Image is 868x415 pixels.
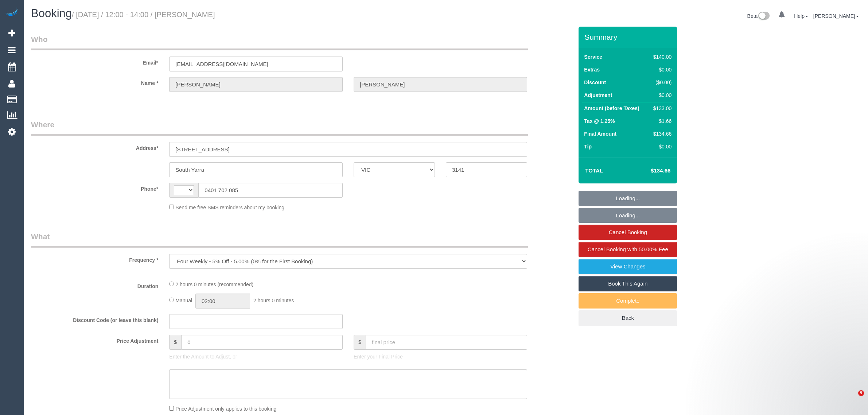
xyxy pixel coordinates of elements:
div: $0.00 [650,92,672,99]
label: Phone* [26,183,164,193]
label: Duration [26,280,164,290]
div: ($0.00) [650,79,672,86]
input: Suburb* [169,162,343,177]
span: Cancel Booking with 50.00% Fee [588,246,668,252]
div: $140.00 [650,53,672,61]
label: Price Adjustment [26,335,164,345]
legend: Where [31,119,528,136]
h3: Summary [584,33,673,41]
img: New interface [758,12,770,21]
span: $ [169,335,181,350]
img: Automaid Logo [4,7,19,18]
a: Cancel Booking with 50.00% Fee [579,242,677,257]
input: First Name* [169,77,343,92]
label: Extras [584,66,600,73]
div: $0.00 [650,66,672,73]
input: Last Name* [354,77,527,92]
label: Email* [26,57,164,66]
div: $133.00 [650,105,672,112]
span: $ [354,335,366,350]
a: Beta [747,13,770,19]
span: 2 hours 0 minutes (recommended) [175,282,253,287]
small: / [DATE] / 12:00 - 14:00 / [PERSON_NAME] [72,11,215,19]
label: Discount Code (or leave this blank) [26,314,164,324]
span: 9 [858,390,864,396]
legend: Who [31,34,528,50]
a: Book This Again [579,276,677,291]
a: View Changes [579,259,677,274]
label: Final Amount [584,130,616,137]
label: Discount [584,79,606,86]
legend: What [31,231,528,248]
a: Cancel Booking [579,225,677,240]
label: Tax @ 1.25% [584,117,615,125]
div: $134.66 [650,130,672,137]
p: Enter the Amount to Adjust, or [169,353,343,360]
span: Manual [175,298,192,303]
span: Booking [31,7,72,20]
iframe: Intercom live chat [843,390,861,408]
label: Name * [26,77,164,87]
h4: $134.66 [629,168,670,174]
a: Back [579,310,677,326]
span: 2 hours 0 minutes [253,298,294,303]
span: Price Adjustment only applies to this booking [175,406,276,412]
label: Tip [584,143,592,150]
label: Frequency * [26,254,164,264]
label: Amount (before Taxes) [584,105,639,112]
a: [PERSON_NAME] [813,13,859,19]
p: Enter your Final Price [354,353,527,360]
strong: Total [585,167,603,174]
label: Address* [26,142,164,152]
input: Phone* [198,183,343,198]
span: Send me free SMS reminders about my booking [175,205,284,210]
input: final price [366,335,527,350]
label: Service [584,53,602,61]
div: $1.66 [650,117,672,125]
label: Adjustment [584,92,612,99]
div: $0.00 [650,143,672,150]
a: Help [794,13,808,19]
input: Post Code* [446,162,527,177]
input: Email* [169,57,343,71]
